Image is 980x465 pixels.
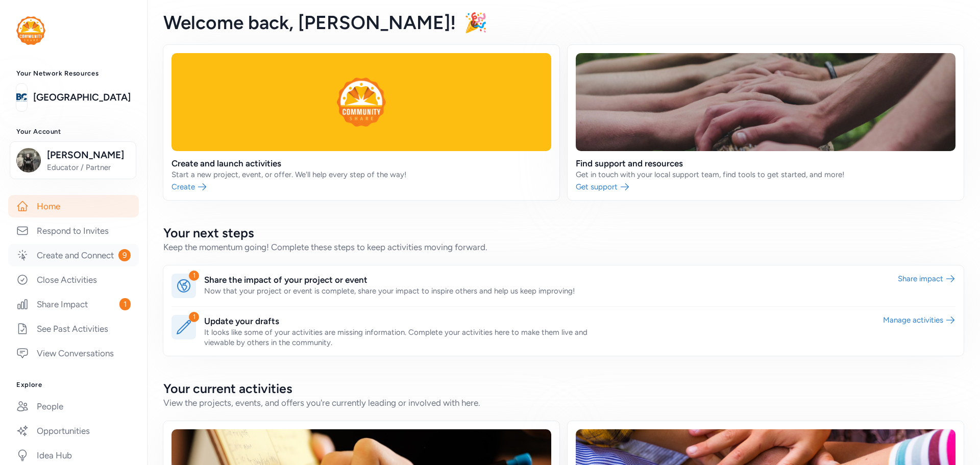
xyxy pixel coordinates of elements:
span: 9 [118,249,131,261]
h3: Explore [16,381,131,389]
h2: Your current activities [163,380,964,397]
a: [GEOGRAPHIC_DATA] [33,90,131,105]
h3: Your Account [16,128,131,136]
div: Keep the momentum going! Complete these steps to keep activities moving forward. [163,241,964,253]
a: Create and Connect9 [8,244,139,266]
button: [PERSON_NAME]Educator / Partner [10,141,136,179]
div: View the projects, events, and offers you're currently leading or involved with here. [163,397,964,409]
a: Respond to Invites [8,219,139,242]
h2: Your next steps [163,225,964,241]
h3: Your Network Resources [16,69,131,78]
a: Opportunities [8,420,139,442]
div: 1 [189,271,199,281]
a: See Past Activities [8,317,139,340]
a: Close Activities [8,268,139,291]
span: Educator / Partner [47,162,130,173]
a: Share Impact1 [8,293,139,315]
img: logo [16,86,27,109]
a: View Conversations [8,342,139,364]
div: 1 [189,312,199,322]
a: Home [8,195,139,217]
span: 1 [119,298,131,310]
span: 🎉 [464,11,487,34]
span: [PERSON_NAME] [47,148,130,162]
span: Welcome back , [PERSON_NAME]! [163,11,456,34]
a: People [8,395,139,418]
img: logo [16,16,45,45]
